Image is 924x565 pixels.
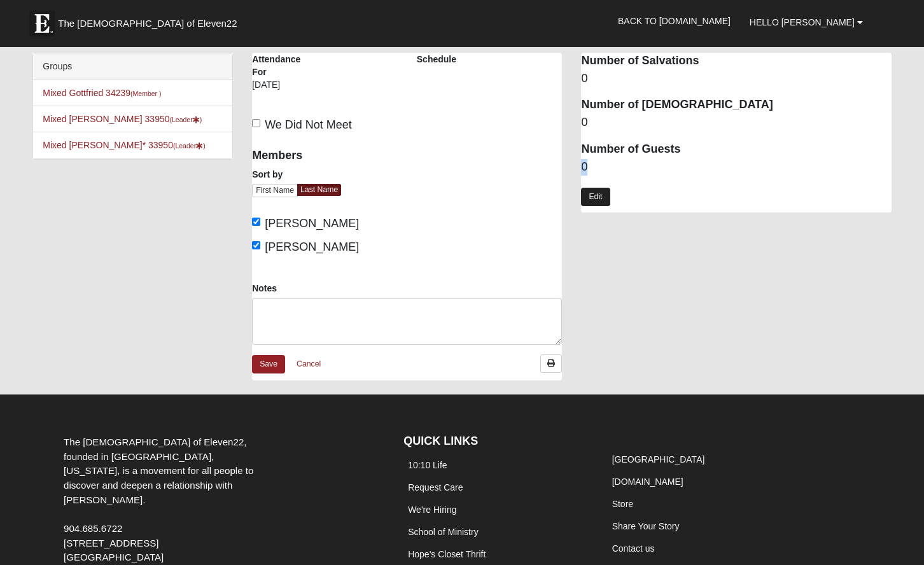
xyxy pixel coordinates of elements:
[581,188,610,206] a: Edit
[43,140,205,150] a: Mixed [PERSON_NAME]* 33950(Leader)
[252,241,260,249] input: [PERSON_NAME]
[297,184,341,196] a: Last Name
[740,6,872,38] a: Hello [PERSON_NAME]
[408,482,463,492] a: Request Care
[43,114,202,124] a: Mixed [PERSON_NAME] 33950(Leader)
[408,460,447,470] a: 10:10 Life
[581,71,891,87] dd: 0
[252,168,283,181] label: Sort by
[612,499,633,509] a: Store
[33,53,232,80] div: Groups
[29,11,55,36] img: Eleven22 logo
[173,142,206,150] small: (Leader )
[403,435,588,449] h4: QUICK LINKS
[612,454,705,464] a: [GEOGRAPHIC_DATA]
[608,5,740,37] a: Back to [DOMAIN_NAME]
[252,78,315,100] div: [DATE]
[252,53,315,78] label: Attendance For
[408,527,478,537] a: School of Ministry
[252,218,260,226] input: [PERSON_NAME]
[265,118,352,131] span: We Did Not Meet
[58,17,237,30] span: The [DEMOGRAPHIC_DATA] of Eleven22
[540,354,562,373] a: Print Attendance Roster
[252,184,298,197] a: First Name
[612,477,683,487] a: [DOMAIN_NAME]
[581,141,891,158] dt: Number of Guests
[23,4,277,36] a: The [DEMOGRAPHIC_DATA] of Eleven22
[581,97,891,113] dt: Number of [DEMOGRAPHIC_DATA]
[581,159,891,176] dd: 0
[54,435,281,565] div: The [DEMOGRAPHIC_DATA] of Eleven22, founded in [GEOGRAPHIC_DATA], [US_STATE], is a movement for a...
[265,217,359,230] span: [PERSON_NAME]
[408,505,456,515] a: We're Hiring
[43,88,161,98] a: Mixed Gottfried 34239(Member )
[265,241,359,253] span: [PERSON_NAME]
[288,354,329,374] a: Cancel
[581,53,891,69] dt: Number of Salvations
[130,90,161,97] small: (Member )
[252,355,285,373] a: Save
[417,53,456,66] label: Schedule
[252,282,277,295] label: Notes
[750,17,855,27] span: Hello [PERSON_NAME]
[612,521,680,531] a: Share Your Story
[252,149,398,163] h4: Members
[252,119,260,127] input: We Did Not Meet
[170,116,202,123] small: (Leader )
[581,115,891,131] dd: 0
